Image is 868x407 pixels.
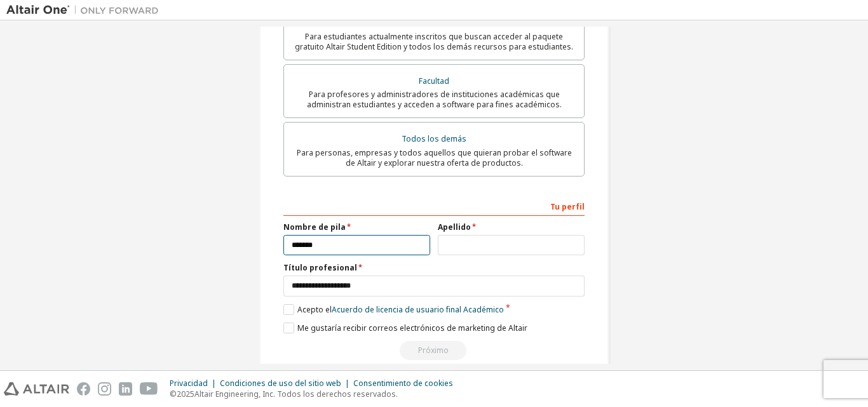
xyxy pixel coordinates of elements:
font: Apellido [438,222,471,232]
font: Tu perfil [550,201,585,212]
img: facebook.svg [77,382,90,396]
font: Nombre de pila [283,222,346,232]
font: Consentimiento de cookies [353,378,453,389]
font: Para estudiantes actualmente inscritos que buscan acceder al paquete gratuito Altair Student Edit... [295,31,573,52]
img: Altair Uno [6,4,165,17]
img: altair_logo.svg [4,382,69,396]
font: Privacidad [170,378,208,389]
font: Para personas, empresas y todos aquellos que quieran probar el software de Altair y explorar nues... [297,147,572,168]
font: Acuerdo de licencia de usuario final [332,304,461,315]
font: Altair Engineering, Inc. Todos los derechos reservados. [194,389,398,399]
img: youtube.svg [140,382,158,396]
img: linkedin.svg [119,382,132,396]
font: © [170,389,177,399]
font: 2025 [177,389,194,399]
font: Todos los demás [402,133,466,144]
font: Acepto el [297,304,332,315]
font: Condiciones de uso del sitio web [220,378,341,389]
font: Título profesional [283,262,357,273]
div: You need to provide your academic email [283,341,585,360]
font: Para profesores y administradores de instituciones académicas que administran estudiantes y acced... [307,89,562,110]
font: Académico [463,304,504,315]
font: Facultad [419,76,449,86]
font: Me gustaría recibir correos electrónicos de marketing de Altair [297,323,527,333]
img: instagram.svg [98,382,111,396]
